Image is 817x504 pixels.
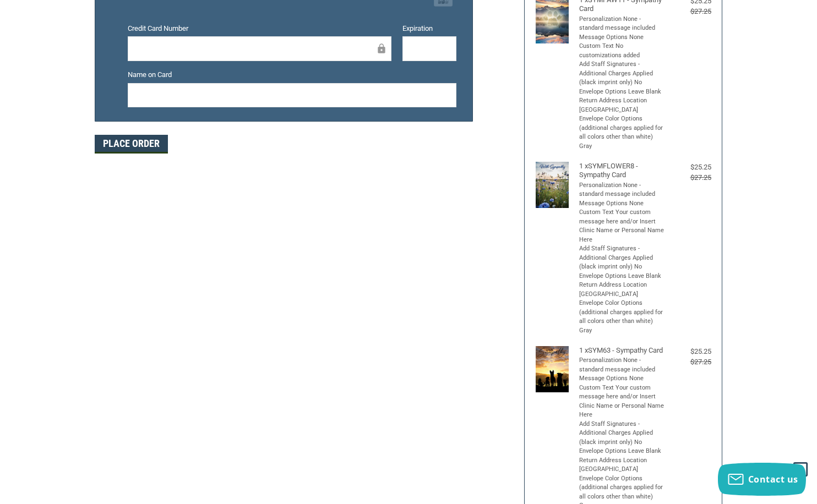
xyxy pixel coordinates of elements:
li: Return Address Location [GEOGRAPHIC_DATA] [579,456,665,474]
li: Message Options None [579,199,665,209]
li: Return Address Location [GEOGRAPHIC_DATA] [579,96,665,114]
li: Envelope Options Leave Blank [579,447,665,456]
li: Custom Text Your custom message here and/or Insert Clinic Name or Personal Name Here [579,208,665,244]
li: Add Staff Signatures - Additional Charges Applied (black imprint only) No [579,244,665,272]
div: $25.25 [667,162,711,173]
li: Personalization None - standard message included [579,15,665,33]
label: Name on Card [128,69,456,80]
h4: 1 x SYMFLOWER8 - Sympathy Card [579,162,665,180]
div: $27.25 [667,172,711,183]
label: Expiration [402,23,456,34]
button: Place Order [95,135,168,154]
label: Credit Card Number [128,23,392,34]
li: Personalization None - standard message included [579,181,665,199]
li: Envelope Color Options (additional charges applied for all colors other than white) Gray [579,299,665,335]
button: Contact us [718,463,806,496]
li: Custom Text Your custom message here and/or Insert Clinic Name or Personal Name Here [579,384,665,420]
h4: 1 x SYM63 - Sympathy Card [579,346,665,355]
li: Envelope Options Leave Blank [579,272,665,281]
li: Message Options None [579,374,665,384]
span: Contact us [748,473,798,485]
li: Return Address Location [GEOGRAPHIC_DATA] [579,281,665,299]
li: Personalization None - standard message included [579,356,665,374]
li: Add Staff Signatures - Additional Charges Applied (black imprint only) No [579,60,665,87]
div: $25.25 [667,346,711,357]
li: Custom Text No customizations added [579,42,665,60]
li: Envelope Options Leave Blank [579,87,665,97]
li: Add Staff Signatures - Additional Charges Applied (black imprint only) No [579,420,665,447]
li: Message Options None [579,33,665,42]
li: Envelope Color Options (additional charges applied for all colors other than white) Gray [579,114,665,151]
div: $27.25 [667,6,711,17]
div: $27.25 [667,357,711,368]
